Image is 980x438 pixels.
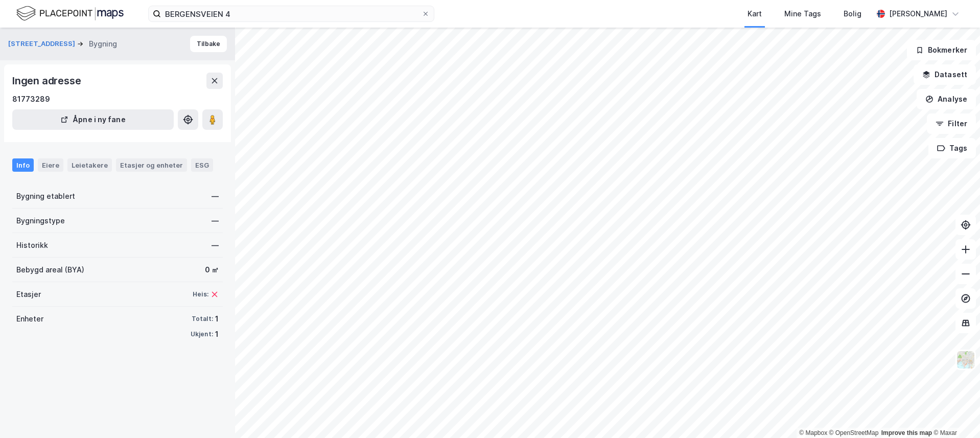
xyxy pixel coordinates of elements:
button: Datasett [914,64,976,85]
div: 1 [215,313,219,325]
div: Bygningstype [16,215,65,227]
div: 81773289 [12,93,50,105]
button: Filter [927,113,976,134]
div: Bygning etablert [16,190,75,202]
div: Mine Tags [784,8,821,20]
div: — [212,239,219,251]
button: Tilbake [190,36,227,52]
div: Eiere [38,158,63,172]
input: Søk på adresse, matrikkel, gårdeiere, leietakere eller personer [161,6,422,21]
iframe: Chat Widget [929,389,980,438]
div: Etasjer og enheter [120,160,183,170]
div: Enheter [16,313,43,325]
div: 0 ㎡ [205,264,219,276]
div: Totalt: [192,315,213,323]
button: Åpne i ny fane [12,109,174,130]
div: Bygning [89,38,117,50]
button: Bokmerker [907,40,976,60]
img: logo.f888ab2527a4732fd821a326f86c7f29.svg [16,5,124,22]
a: Mapbox [799,429,827,436]
div: Ukjent: [191,330,213,338]
div: Ingen adresse [12,73,83,89]
div: Kart [748,8,762,20]
div: [PERSON_NAME] [889,8,947,20]
div: Leietakere [67,158,112,172]
div: Historikk [16,239,48,251]
a: OpenStreetMap [829,429,879,436]
div: — [212,190,219,202]
a: Improve this map [881,429,932,436]
div: ESG [191,158,213,172]
div: Etasjer [16,288,41,301]
div: Heis: [193,290,208,298]
img: Z [956,350,975,370]
div: Bolig [844,8,861,20]
div: Bebygd areal (BYA) [16,264,84,276]
button: Analyse [917,89,976,109]
div: 1 [215,328,219,340]
div: Info [12,158,34,172]
button: [STREET_ADDRESS] [8,39,77,49]
div: — [212,215,219,227]
button: Tags [928,138,976,158]
div: Kontrollprogram for chat [929,389,980,438]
